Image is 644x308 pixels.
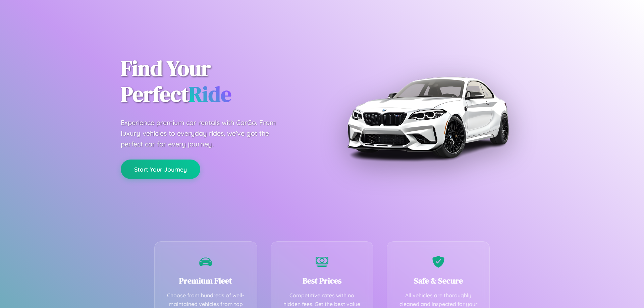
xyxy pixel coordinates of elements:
[189,79,231,109] span: Ride
[281,275,363,286] h3: Best Prices
[121,160,200,179] button: Start Your Journey
[121,56,312,107] h1: Find Your Perfect
[397,275,479,286] h3: Safe & Secure
[121,117,288,149] p: Experience premium car rentals with CarGo. From luxury vehicles to everyday rides, we've got the ...
[165,275,247,286] h3: Premium Fleet
[344,34,512,201] img: Premium BMW car rental vehicle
